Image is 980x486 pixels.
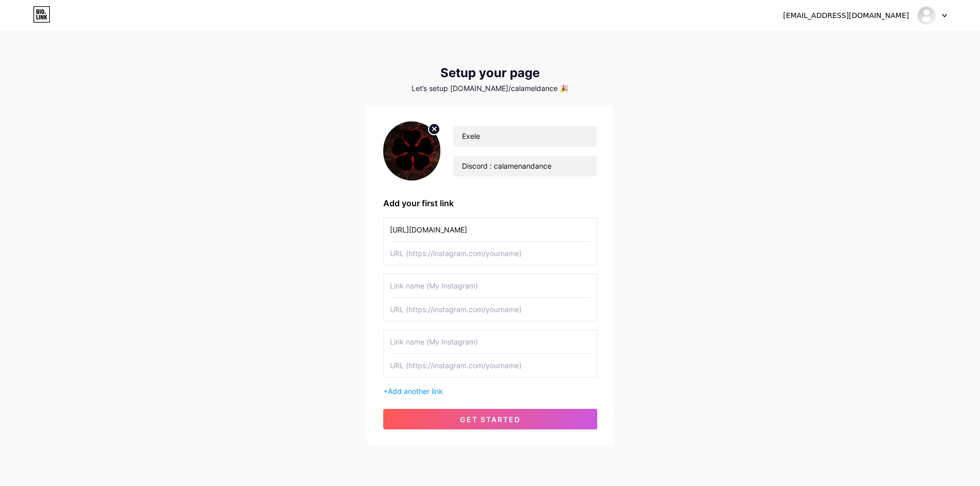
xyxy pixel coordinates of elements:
input: Link name (My Instagram) [390,274,591,297]
input: Link name (My Instagram) [390,330,591,353]
input: URL (https://instagram.com/yourname) [390,242,591,265]
input: URL (https://instagram.com/yourname) [390,298,591,321]
div: Add your first link [383,197,597,209]
input: URL (https://instagram.com/yourname) [390,354,591,377]
img: calameldance [917,6,936,25]
span: Add another link [388,387,443,395]
div: Let’s setup [DOMAIN_NAME]/calameldance 🎉 [367,84,614,93]
input: bio [453,156,596,176]
input: Your name [453,126,596,147]
span: get started [460,415,521,424]
div: [EMAIL_ADDRESS][DOMAIN_NAME] [783,10,909,21]
input: Link name (My Instagram) [390,218,591,241]
div: + [383,386,597,397]
img: profile pic [383,121,441,181]
div: Setup your page [367,66,614,80]
button: get started [383,409,597,429]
